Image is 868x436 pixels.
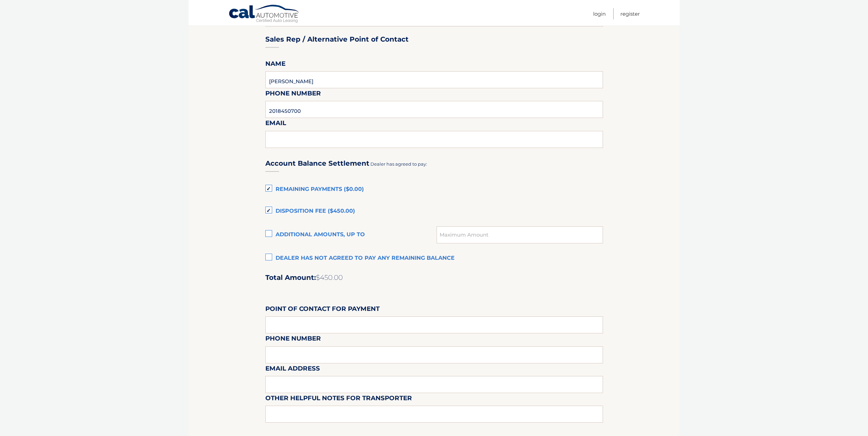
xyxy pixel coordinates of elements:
input: Maximum Amount [437,226,603,243]
label: Disposition Fee ($450.00) [265,205,603,218]
h3: Account Balance Settlement [265,159,369,168]
a: Cal Automotive [229,4,300,24]
label: Point of Contact for Payment [265,304,380,316]
label: Email [265,118,286,131]
h3: Sales Rep / Alternative Point of Contact [265,35,409,44]
label: Other helpful notes for transporter [265,393,412,406]
label: Additional amounts, up to [265,228,437,242]
label: Name [265,59,285,71]
label: Remaining Payments ($0.00) [265,183,603,196]
label: Email Address [265,363,320,376]
span: Dealer has agreed to pay: [370,161,427,167]
a: Register [620,8,640,19]
a: Login [593,8,606,19]
span: $450.00 [316,273,343,282]
label: Dealer has not agreed to pay any remaining balance [265,252,603,265]
label: Phone Number [265,88,321,101]
h2: Total Amount: [265,273,603,282]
